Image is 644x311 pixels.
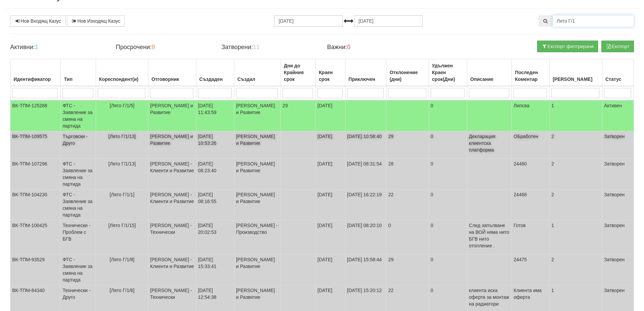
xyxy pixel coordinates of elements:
[10,190,61,220] td: ВК-ТПМ-104230
[148,59,196,86] th: Отговорник: No sort applied, activate to apply an ascending sort
[553,15,634,27] input: Търсене по Идентификатор, Бл/Вх/Ап, Тип, Описание, Моб. Номер, Имейл, Файл, Коментар,
[602,254,634,285] td: Затворен
[234,100,281,131] td: [PERSON_NAME] и Развитие
[345,131,386,159] td: [DATE] 10:58:40
[316,100,345,131] td: [DATE]
[148,131,196,159] td: [PERSON_NAME] и Развитие
[469,74,510,84] div: Описание
[10,15,66,27] a: Нов Входящ Казус
[602,190,634,220] td: Затворен
[602,100,634,131] td: Активен
[604,74,632,84] div: Статус
[148,100,196,131] td: [PERSON_NAME] и Развитие
[316,159,345,190] td: [DATE]
[196,159,234,190] td: [DATE] 08:23:40
[61,159,96,190] td: ФТС - Заявление за смяна на партида
[234,190,281,220] td: [PERSON_NAME] и Развитие
[549,131,602,159] td: 2
[551,74,600,84] div: [PERSON_NAME]
[514,223,526,228] span: Готов
[388,68,427,84] div: Отклонение (дни)
[429,100,467,131] td: 0
[601,41,634,52] button: Експорт
[537,41,598,52] button: Експорт филтрирани
[12,74,59,84] div: Идентификатор
[148,159,196,190] td: [PERSON_NAME] - Клиенти и Развитие
[512,59,550,86] th: Последен Коментар: No sort applied, activate to apply an ascending sort
[10,159,61,190] td: ВК-ТПМ-107296
[317,68,343,84] div: Краен срок
[469,133,510,153] p: Декларация клиентска платформа
[347,44,351,50] b: 0
[281,59,315,86] th: Дни до Крайния срок: No sort applied, activate to apply an ascending sort
[345,254,386,285] td: [DATE] 15:58:44
[116,44,211,51] h4: Просрочени:
[10,100,61,131] td: ВК-ТПМ-125288
[386,131,429,159] td: 29
[345,220,386,254] td: [DATE] 08:20:10
[345,59,386,86] th: Приключен: No sort applied, activate to apply an ascending sort
[283,61,314,84] div: Дни до Крайния срок
[467,59,512,86] th: Описание: No sort applied, activate to apply an ascending sort
[345,190,386,220] td: [DATE] 16:22:19
[221,44,317,51] h4: Затворени:
[386,254,429,285] td: 29
[108,161,136,166] span: [Лято Г/1/13]
[429,220,467,254] td: 0
[61,100,96,131] td: ФТС - Заявление за смяна на партида
[316,131,345,159] td: [DATE]
[61,131,96,159] td: Търговски - Друго
[514,103,529,108] span: Липсва
[549,159,602,190] td: 2
[110,103,134,108] span: [Лято Г/1/5]
[431,61,465,84] div: Удължен Краен срок(Дни)
[602,131,634,159] td: Затворен
[61,190,96,220] td: ФТС - Заявление за смяна на партида
[10,220,61,254] td: ВК-ТПМ-100425
[549,220,602,254] td: 1
[10,59,61,86] th: Идентификатор: No sort applied, activate to apply an ascending sort
[35,44,38,50] b: 1
[253,44,260,50] b: 11
[61,59,96,86] th: Тип: No sort applied, activate to apply an ascending sort
[327,44,422,51] h4: Важни:
[347,74,385,84] div: Приключен
[602,59,634,86] th: Статус: No sort applied, activate to apply an ascending sort
[196,131,234,159] td: [DATE] 10:53:26
[514,288,542,300] span: Клиента има оферта
[148,190,196,220] td: [PERSON_NAME] - Клиенти и Развитие
[386,59,429,86] th: Отклонение (дни): No sort applied, activate to apply an ascending sort
[514,134,538,139] span: ОБработен
[196,220,234,254] td: [DATE] 20:02:53
[234,159,281,190] td: [PERSON_NAME] и Развитие
[316,190,345,220] td: [DATE]
[602,159,634,190] td: Затворен
[151,44,155,50] b: 0
[429,254,467,285] td: 0
[514,192,527,197] span: 24468
[150,74,194,84] div: Отговорник
[549,59,602,86] th: Брой Файлове: No sort applied, activate to apply an ascending sort
[386,190,429,220] td: 22
[110,288,134,293] span: [Лято Г/1/6]
[429,190,467,220] td: 0
[469,222,510,249] p: След запълване на ВОЙ няма нито БГВ нито отопление .
[429,131,467,159] td: 0
[196,100,234,131] td: [DATE] 11:43:59
[386,220,429,254] td: 0
[96,59,148,86] th: Кореспондент(и): No sort applied, activate to apply an ascending sort
[63,74,94,84] div: Тип
[549,190,602,220] td: 2
[234,254,281,285] td: [PERSON_NAME] и Развитие
[283,103,288,108] span: 29
[198,74,233,84] div: Създаден
[316,254,345,285] td: [DATE]
[98,74,146,84] div: Кореспондент(и)
[196,59,234,86] th: Създаден: No sort applied, activate to apply an ascending sort
[514,68,548,84] div: Последен Коментар
[429,59,467,86] th: Удължен Краен срок(Дни): No sort applied, activate to apply an ascending sort
[110,192,134,197] span: [Лято Г/1/1]
[549,254,602,285] td: 2
[514,161,527,166] span: 24480
[345,159,386,190] td: [DATE] 08:31:54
